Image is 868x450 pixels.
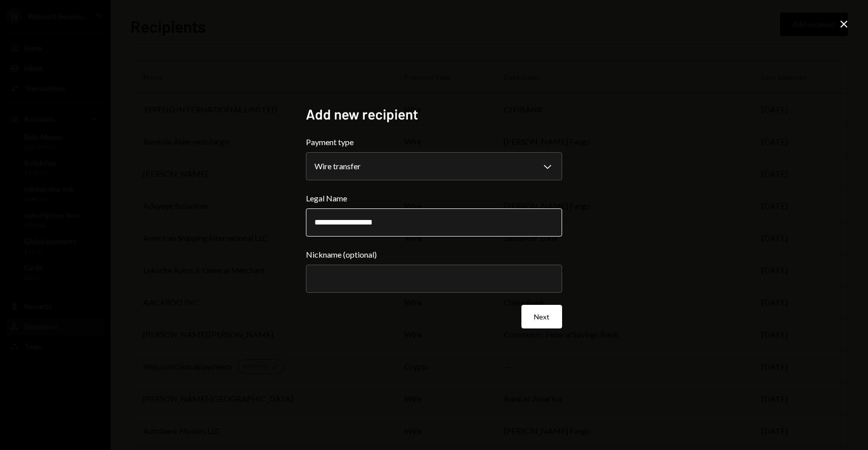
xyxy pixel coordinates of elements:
[306,104,562,124] h2: Add new recipient
[306,192,562,204] label: Legal Name
[306,152,562,180] button: Payment type
[306,249,562,261] label: Nickname (optional)
[521,305,562,328] button: Next
[306,136,562,148] label: Payment type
